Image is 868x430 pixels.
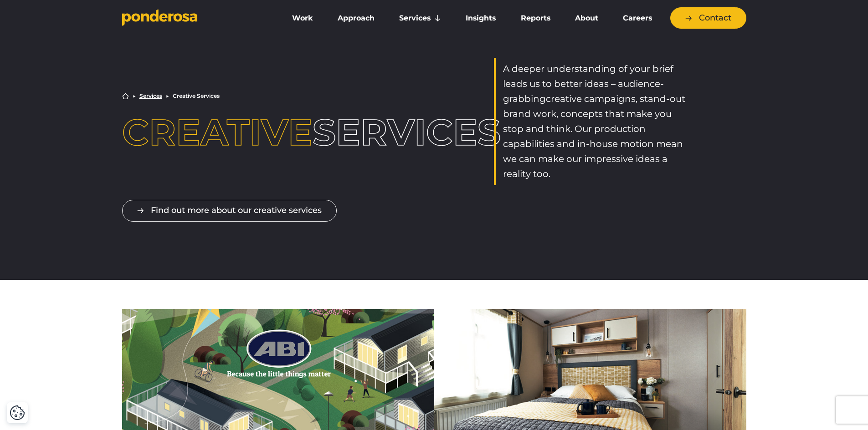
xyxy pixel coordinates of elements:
h1: Services [122,114,374,151]
a: Insights [455,9,506,28]
button: Cookie Settings [10,405,25,420]
a: Go to homepage [122,9,268,27]
a: Home [122,93,129,100]
a: Reports [510,9,561,28]
a: Services [389,9,452,28]
span: A deeper understanding of your brief leads us to better ideas – audience-grabbing [503,63,673,104]
li: ▶︎ [166,93,169,99]
span: creative campaigns [546,93,636,104]
a: Approach [327,9,385,28]
a: Contact [670,7,746,29]
img: Revisit consent button [10,405,25,420]
span: Creative [122,110,313,154]
a: Services [139,93,162,99]
li: Creative Services [173,93,220,99]
a: About [565,9,609,28]
a: Work [282,9,324,28]
a: Find out more about our creative services [122,200,337,221]
li: ▶︎ [133,93,136,99]
a: Careers [612,9,663,28]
